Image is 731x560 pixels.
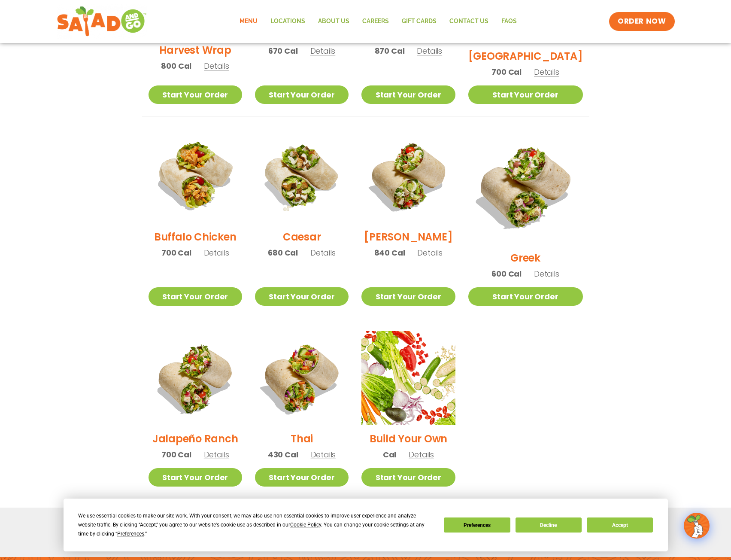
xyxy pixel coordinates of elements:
img: Product photo for Greek Wrap [468,129,583,244]
a: Start Your Order [255,287,349,306]
img: Product photo for Jalapeño Ranch Wrap [149,331,242,425]
span: Preferences [117,531,144,537]
h2: Jalapeño Ranch [152,431,238,446]
img: Product photo for Caesar Wrap [255,129,349,223]
div: We use essential cookies to make our site work. With your consent, we may also use non-essential ... [78,511,434,539]
a: Start Your Order [468,287,583,306]
img: Product photo for Build Your Own [361,331,455,425]
span: Details [204,61,229,71]
img: Product photo for Buffalo Chicken Wrap [149,129,242,223]
a: Start Your Order [149,468,242,487]
h2: Caesar [283,229,321,244]
span: Details [534,67,559,77]
a: Contact Us [443,12,495,31]
span: 800 Cal [161,60,191,72]
h2: [PERSON_NAME] [364,229,452,244]
h2: Thai [291,431,313,446]
h2: Greek [510,250,540,265]
a: GIFT CARDS [395,12,443,31]
img: Product photo for Thai Wrap [255,331,349,425]
span: 430 Cal [268,449,298,460]
span: Details [311,449,336,460]
span: 840 Cal [374,247,405,259]
div: Cookie Consent Prompt [64,499,668,551]
span: Details [204,449,229,460]
button: Decline [516,517,582,533]
a: Start Your Order [468,85,583,104]
span: 600 Cal [491,268,522,280]
img: Product photo for Cobb Wrap [361,129,455,223]
span: 680 Cal [268,247,298,259]
a: Start Your Order [361,85,455,104]
h2: [GEOGRAPHIC_DATA] [468,49,583,64]
span: ORDER NOW [618,16,666,27]
a: Start Your Order [255,85,349,104]
button: Preferences [444,517,510,533]
nav: Menu [233,12,523,31]
a: Start Your Order [361,287,455,306]
span: 670 Cal [268,45,298,57]
a: Menu [233,12,264,31]
a: ORDER NOW [609,12,674,31]
span: 700 Cal [161,449,191,460]
span: Details [417,247,443,258]
a: About Us [312,12,356,31]
span: Details [409,449,434,460]
a: Start Your Order [361,468,455,487]
span: Cal [383,449,396,460]
span: Details [310,247,336,258]
span: Details [204,247,229,258]
a: Locations [264,12,312,31]
a: Start Your Order [255,468,349,487]
a: FAQs [495,12,523,31]
a: Start Your Order [149,85,242,104]
img: new-SAG-logo-768×292 [57,4,147,39]
span: Details [534,268,559,279]
span: Details [417,46,442,56]
a: Start Your Order [149,287,242,306]
span: 700 Cal [491,66,522,78]
button: Accept [587,517,653,533]
span: 870 Cal [375,45,405,57]
span: Cookie Policy [290,522,321,528]
h2: Buffalo Chicken [154,229,236,244]
h2: Build Your Own [370,431,448,446]
span: 700 Cal [161,247,191,259]
img: wpChatIcon [685,514,709,538]
a: Careers [356,12,395,31]
span: Details [310,46,336,56]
